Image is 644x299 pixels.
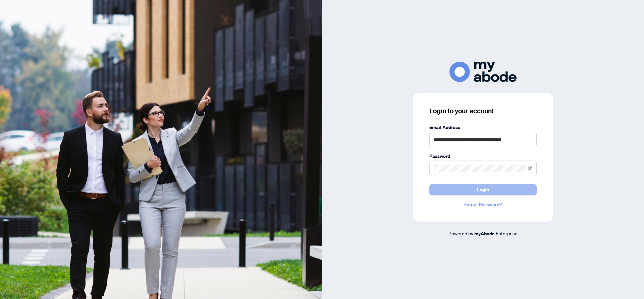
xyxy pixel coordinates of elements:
[429,153,537,160] label: Password
[474,230,495,237] a: myAbode
[429,184,537,195] button: Login
[429,106,537,116] h3: Login to your account
[496,230,518,236] span: Enterprise
[528,166,532,171] span: eye-invisible
[429,124,537,131] label: Email Address
[448,230,473,236] span: Powered by
[429,201,537,208] a: Forgot Password?
[477,184,489,195] span: Login
[449,62,517,82] img: ma-logo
